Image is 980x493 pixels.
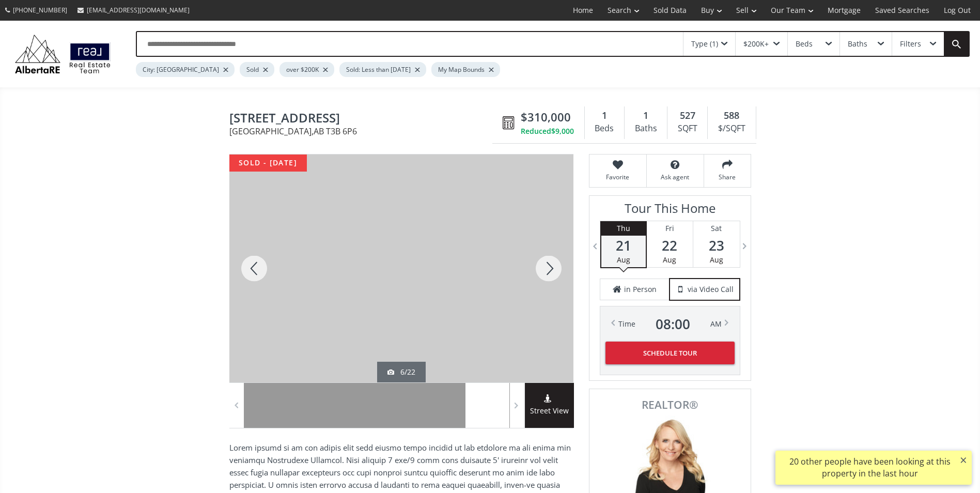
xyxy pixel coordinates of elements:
[136,62,235,77] div: City: [GEOGRAPHIC_DATA]
[693,221,740,236] div: Sat
[600,201,740,221] h3: Tour This Home
[521,126,574,136] div: Reduced
[630,121,662,136] div: Baths
[691,40,718,48] div: Type (1)
[279,62,334,77] div: over $200K
[13,6,67,14] span: [PHONE_NUMBER]
[630,109,662,122] div: 1
[229,155,573,382] div: 3932 University Avenue NW #414 Calgary, AB T3B 6P6 - Photo 7 of 22
[663,255,676,265] span: Aug
[229,111,497,127] span: 3932 University Avenue NW #414
[617,255,630,265] span: Aug
[605,342,735,364] button: Schedule Tour
[10,32,115,76] img: Logo
[431,62,500,77] div: My Map Bounds
[595,173,641,181] span: Favorite
[590,109,619,122] div: 1
[647,238,693,253] span: 22
[601,238,646,253] span: 21
[229,155,307,172] div: sold - [DATE]
[713,109,750,122] div: 588
[656,317,690,331] span: 08 : 00
[521,109,571,125] span: $310,000
[387,367,415,377] div: 6/22
[652,173,698,181] span: Ask agent
[680,109,695,122] span: 527
[240,62,274,77] div: Sold
[229,127,497,135] span: [GEOGRAPHIC_DATA] , AB T3B 6P6
[848,40,867,48] div: Baths
[601,399,739,410] span: REALTOR®
[709,173,745,181] span: Share
[339,62,426,77] div: Sold: Less than [DATE]
[647,221,693,236] div: Fri
[713,121,750,136] div: $/SQFT
[551,126,574,136] span: $9,000
[72,1,195,20] a: [EMAIL_ADDRESS][DOMAIN_NAME]
[710,255,723,265] span: Aug
[87,6,190,14] span: [EMAIL_ADDRESS][DOMAIN_NAME]
[673,121,702,136] div: SQFT
[688,284,734,295] span: via Video Call
[590,121,619,136] div: Beds
[601,221,646,236] div: Thu
[796,40,813,48] div: Beds
[525,405,574,417] span: Street View
[781,456,959,480] div: 20 other people have been looking at this property in the last hour
[693,238,740,253] span: 23
[900,40,921,48] div: Filters
[743,40,769,48] div: $200K+
[955,451,972,469] button: ×
[624,284,657,295] span: in Person
[618,317,722,331] div: Time AM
